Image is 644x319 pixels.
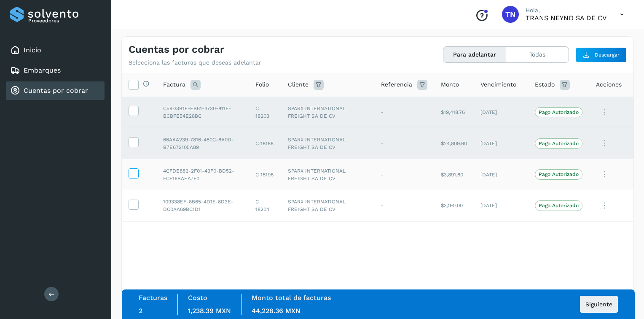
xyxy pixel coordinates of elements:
[156,190,249,221] td: 109338EF-8B65-4D1E-8D3E-DC0AA69BC1D1
[480,80,516,89] span: Vencimiento
[156,128,249,159] td: 66AAA239-7816-480C-8A0D-B7E672105A89
[595,51,620,59] span: Descargar
[249,190,281,221] td: C 18204
[139,307,142,315] span: 2
[281,97,374,128] td: SPARX INTERNATIONAL FREIGHT SA DE CV
[129,59,261,66] p: Selecciona las facturas que deseas adelantar
[188,294,207,302] label: Costo
[474,128,528,159] td: [DATE]
[434,97,474,128] td: $19,418.76
[139,294,167,302] label: Facturas
[249,128,281,159] td: C 18188
[474,97,528,128] td: [DATE]
[24,46,41,54] a: Inicio
[156,159,249,190] td: 4CFDE882-2F01-43F0-BD52-FCF16BAEA7F0
[374,97,434,128] td: -
[434,190,474,221] td: $3,190.00
[576,47,627,62] button: Descargar
[163,80,185,89] span: Factura
[6,61,105,80] div: Embarques
[24,66,61,74] a: Embarques
[526,14,606,22] p: TRANS NEYNO SA DE CV
[539,203,579,208] p: Pago Autorizado
[252,307,301,315] span: 44,228.36 MXN
[535,80,555,89] span: Estado
[281,159,374,190] td: SPARX INTERNATIONAL FREIGHT SA DE CV
[374,159,434,190] td: -
[526,7,606,14] p: Hola,
[188,307,231,315] span: 1,238.39 MXN
[381,80,412,89] span: Referencia
[249,159,281,190] td: C 18198
[374,128,434,159] td: -
[539,109,579,115] p: Pago Autorizado
[539,141,579,146] p: Pago Autorizado
[156,97,249,128] td: C59D3B1E-EB61-4730-811E-BCBFE54E28BC
[288,80,309,89] span: Cliente
[129,43,224,56] h4: Cuentas por cobrar
[281,128,374,159] td: SPARX INTERNATIONAL FREIGHT SA DE CV
[434,159,474,190] td: $3,891.80
[434,128,474,159] td: $24,809.60
[249,97,281,128] td: C 18203
[252,294,331,302] label: Monto total de facturas
[585,301,612,307] span: Siguiente
[539,171,579,177] p: Pago Autorizado
[474,190,528,221] td: [DATE]
[596,80,622,89] span: Acciones
[28,18,101,24] p: Proveedores
[474,159,528,190] td: [DATE]
[6,81,105,100] div: Cuentas por cobrar
[255,80,269,89] span: Folio
[580,296,618,313] button: Siguiente
[506,47,569,62] button: Todas
[374,190,434,221] td: -
[24,87,88,95] a: Cuentas por cobrar
[441,80,459,89] span: Monto
[281,190,374,221] td: SPARX INTERNATIONAL FREIGHT SA DE CV
[6,41,105,59] div: Inicio
[443,47,506,62] button: Para adelantar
